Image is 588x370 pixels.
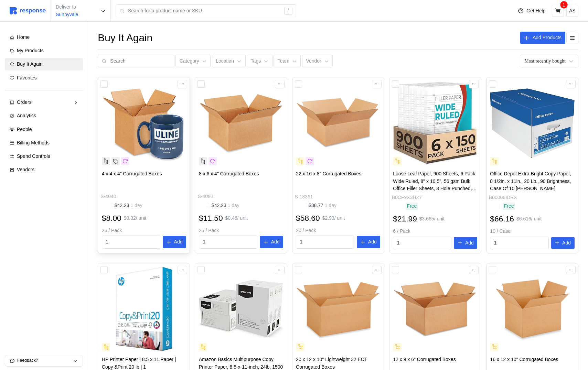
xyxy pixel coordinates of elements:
span: Loose Leaf Paper, 900 Sheets, 6 Pack, Wide Ruled, 8" x 10.5", 56 gsm Bulk Office Filler Sheets, 3... [393,171,477,206]
button: Location [212,55,246,68]
p: $0.46 / unit [225,215,248,222]
span: Billing Methods [17,140,50,145]
input: Search [110,55,170,67]
p: $38.77 [309,202,336,209]
a: Home [5,31,83,44]
p: AS [569,7,576,15]
p: $6.616 / unit [516,215,542,223]
button: Feedback? [5,355,83,366]
input: Search for a product name or SKU [128,5,280,17]
p: $0.32 / unit [124,215,146,222]
p: Tags [251,57,261,65]
p: Add [174,238,183,246]
span: Buy It Again [17,61,43,67]
input: Qty [106,236,156,248]
span: Vendors [17,167,34,172]
div: Most recently bought [524,57,566,65]
a: Vendors [5,164,83,176]
img: 61VbZitEVcL._AC_SX466_.jpg [490,81,574,165]
span: 1 day [129,203,142,208]
img: 711pl0ZM3HL._AC_SX466_.jpg [102,267,186,351]
button: Team [274,55,301,68]
span: 1 day [226,203,239,208]
button: Get Help [514,4,549,18]
p: Add Products [533,34,562,42]
img: 71pAEs489UL.__AC_SX300_SY300_QL70_FMwebp_.jpg [199,267,283,351]
p: Add [368,238,377,246]
p: Get Help [526,7,545,15]
p: Add [562,239,571,247]
span: 12 x 9 x 6" Corrugated Boxes [393,357,456,362]
input: Qty [203,236,253,248]
h2: $11.50 [199,213,223,224]
p: $3.665 / unit [419,215,445,223]
h2: $58.60 [296,213,320,224]
p: Add [271,238,280,246]
button: Category [175,55,211,68]
p: 6 / Pack [393,228,477,235]
p: 25 / Pack [199,227,283,235]
a: Analytics [5,110,83,122]
p: Add [465,239,474,247]
p: 1 [563,1,565,9]
span: Favorites [17,75,37,80]
button: Add Products [520,32,565,44]
p: 25 / Pack [102,227,186,235]
p: Free [504,203,514,210]
span: Analytics [17,113,36,118]
a: Orders [5,96,83,109]
img: S-4080 [199,81,283,165]
a: People [5,123,83,136]
p: S-4080 [197,193,213,200]
img: S-4406 [393,267,477,351]
p: S-4040 [100,193,116,200]
p: Free [407,203,417,210]
button: AS [566,5,578,17]
span: My Products [17,48,44,53]
button: Tags [247,55,272,68]
p: 10 / Case [490,228,574,235]
input: Qty [300,236,351,248]
a: Spend Controls [5,150,83,163]
button: Vendor [302,55,333,68]
img: svg%3e [10,7,46,14]
span: 22 x 16 x 8" Corrugated Boxes [296,171,361,176]
button: Add [163,236,186,248]
a: Buy It Again [5,58,83,70]
button: Add [551,237,575,249]
span: Home [17,34,30,40]
span: 1 day [323,203,336,208]
img: S-4160 [490,267,574,351]
span: 16 x 12 x 10" Corrugated Boxes [490,357,558,362]
a: My Products [5,45,83,57]
p: Sunnyvale [56,11,78,19]
h2: $8.00 [102,213,121,224]
p: $2.93 / unit [322,215,345,222]
span: Spend Controls [17,153,50,159]
p: Vendor [306,57,321,65]
img: S-18361 [296,81,380,165]
img: S-4040 [102,81,186,165]
p: B00006IDRX [489,194,517,202]
span: 8 x 6 x 4" Corrugated Boxes [199,171,259,176]
span: 4 x 4 x 4" Corrugated Boxes [102,171,162,176]
p: Feedback? [17,358,73,364]
p: Deliver to [56,3,78,11]
button: Add [260,236,283,248]
div: / [284,7,292,15]
h2: $21.99 [393,214,417,224]
a: Favorites [5,72,83,84]
p: $42.23 [115,202,142,209]
span: People [17,127,32,132]
button: Add [357,236,380,248]
img: 71IurvPqV9L.__AC_SX300_SY300_QL70_FMwebp_.jpg [393,81,477,165]
span: Office Depot Extra Bright Copy Paper, 8 1/2in. x 11in., 20 Lb., 90 Brightness, Case Of 10 [PERSON... [490,171,571,191]
div: Orders [17,99,71,106]
p: $42.23 [212,202,239,209]
p: Category [180,57,199,65]
p: Location [216,57,234,65]
span: 20 x 12 x 10" Lightweight 32 ECT Corrugated Boxes [296,357,367,370]
p: S-18361 [295,193,313,201]
h2: $66.16 [490,214,514,224]
img: S-23293 [296,267,380,351]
